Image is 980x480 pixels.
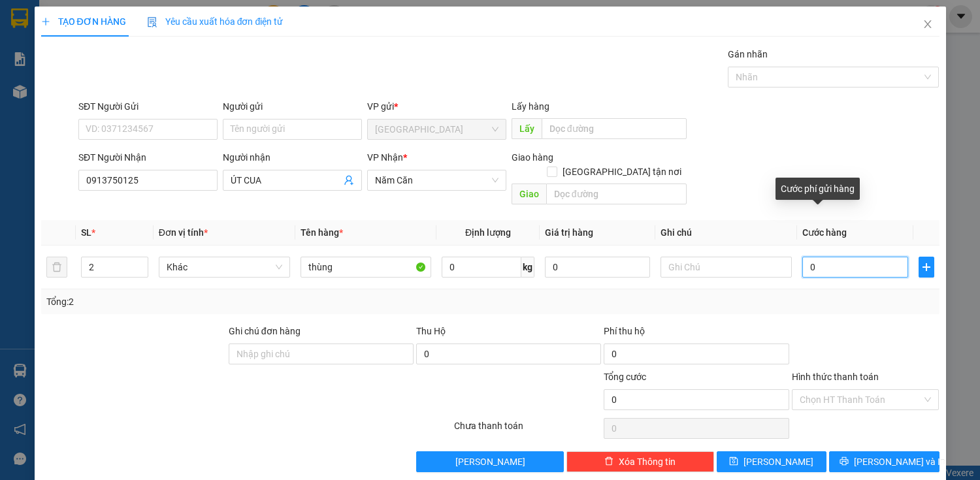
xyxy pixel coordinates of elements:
[416,451,564,472] button: [PERSON_NAME]
[223,150,362,165] div: Người nhận
[546,184,687,204] input: Dọc đường
[465,227,511,238] span: Định lượng
[11,11,31,25] span: Gửi:
[375,170,498,190] span: Năm Căn
[923,19,933,29] span: close
[566,451,714,472] button: deleteXóa Thông tin
[301,257,432,278] input: VD: Bàn, Ghế
[729,456,738,467] span: save
[46,257,67,278] button: delete
[159,227,208,238] span: Đơn vị tính
[154,27,260,42] div: NAM
[152,72,171,86] span: CC :
[545,257,650,278] input: 0
[619,455,676,469] span: Xóa Thông tin
[46,295,380,309] div: Tổng: 2
[512,184,546,204] span: Giao
[147,17,157,27] img: icon
[344,175,354,185] span: user-add
[512,152,553,163] span: Giao hàng
[728,49,768,59] label: Gán nhãn
[154,12,185,26] span: Nhận:
[604,456,613,467] span: delete
[661,257,792,278] input: Ghi Chú
[375,120,498,139] span: Sài Gòn
[229,344,414,364] input: Ghi chú đơn hàng
[41,16,126,27] span: TẠO ĐƠN HÀNG
[919,262,934,272] span: plus
[802,227,847,238] span: Cước hàng
[11,95,260,111] div: Tên hàng: cục ( : 1 )
[229,326,301,336] label: Ghi chú đơn hàng
[557,165,687,179] span: [GEOGRAPHIC_DATA] tận nơi
[542,118,687,139] input: Dọc đường
[512,101,549,112] span: Lấy hàng
[223,99,362,114] div: Người gửi
[792,372,879,382] label: Hình thức thanh toán
[717,451,826,472] button: save[PERSON_NAME]
[909,7,946,43] button: Close
[455,455,525,469] span: [PERSON_NAME]
[78,150,218,165] div: SĐT Người Nhận
[776,178,860,200] div: Cước phí gửi hàng
[854,455,945,469] span: [PERSON_NAME] và In
[154,11,260,27] div: Cà Mau
[655,220,797,246] th: Ghi chú
[521,257,534,278] span: kg
[154,42,260,61] div: 0949191612
[147,16,284,27] span: Yêu cầu xuất hóa đơn điện tử
[81,227,91,238] span: SL
[167,257,282,277] span: Khác
[829,451,939,472] button: printer[PERSON_NAME] và In
[512,118,542,139] span: Lấy
[919,257,934,278] button: plus
[840,456,849,467] span: printer
[78,99,218,114] div: SĐT Người Gửi
[545,227,593,238] span: Giá trị hàng
[743,455,813,469] span: [PERSON_NAME]
[453,419,603,441] div: Chưa thanh toán
[416,326,446,336] span: Thu Hộ
[152,69,261,87] div: 60.000
[111,93,129,112] span: SL
[604,372,646,382] span: Tổng cước
[11,11,145,40] div: [GEOGRAPHIC_DATA]
[301,227,343,238] span: Tên hàng
[41,17,50,26] span: plus
[367,152,403,163] span: VP Nhận
[604,324,789,344] div: Phí thu hộ
[367,99,506,114] div: VP gửi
